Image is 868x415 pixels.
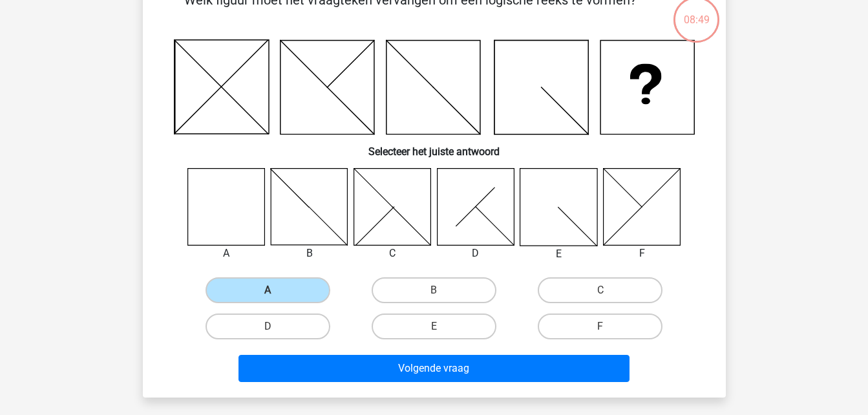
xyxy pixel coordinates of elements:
div: A [178,246,275,261]
div: C [344,246,441,261]
label: B [372,277,496,303]
label: F [538,314,662,339]
div: F [593,246,691,261]
label: D [206,314,330,339]
label: C [538,277,662,303]
h6: Selecteer het juiste antwoord [164,135,705,158]
button: Volgende vraag [238,355,630,382]
label: A [206,277,330,303]
label: E [372,314,496,339]
div: E [510,246,608,262]
div: B [260,246,358,261]
div: D [427,246,525,261]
